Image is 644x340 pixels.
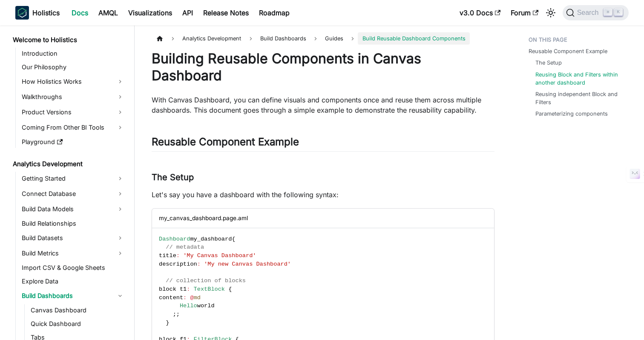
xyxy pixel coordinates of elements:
a: Visualizations [123,6,177,20]
b: Holistics [32,8,60,18]
a: Build Metrics [19,246,127,260]
h3: The Setup [152,172,494,183]
span: Build Dashboards [256,32,310,45]
a: HolisticsHolistics [15,6,60,20]
h2: Reusable Component Example [152,136,494,152]
a: Parameterizing components [535,110,608,118]
span: } [166,320,169,326]
span: { [232,236,235,242]
span: TextBlock [194,286,225,292]
p: With Canvas Dashboard, you can define visuals and components once and reuse them across multiple ... [152,95,494,115]
nav: Breadcrumbs [152,32,494,45]
span: my_dashboard [190,236,232,242]
a: Canvas Dashboard [28,304,127,316]
a: Reusing Block and Filters within another dashboard [535,71,620,87]
a: AMQL [93,6,123,20]
p: Let's say you have a dashboard with the following syntax: [152,190,494,200]
h1: Building Reusable Components in Canvas Dashboard [152,50,494,84]
span: Analytics Development [178,32,245,45]
a: The Setup [535,59,562,67]
a: Quick Dashboard [28,318,127,330]
a: Release Notes [198,6,254,20]
nav: Docs sidebar [7,25,135,340]
img: Holistics [15,6,29,20]
span: Dashboard [159,236,190,242]
a: Import CSV & Google Sheets [19,262,127,274]
span: block t1 [159,286,187,292]
a: Our Philosophy [19,61,127,73]
span: : [176,252,180,259]
a: Playground [19,136,127,148]
a: Connect Database [19,187,127,201]
a: Getting Started [19,172,127,185]
span: : [197,261,201,267]
a: Welcome to Holistics [10,34,127,46]
span: // metadata [166,244,204,250]
a: How Holistics Works [19,75,127,88]
a: Reusing independent Block and Filters [535,90,620,106]
a: Build Data Models [19,202,127,216]
span: description [159,261,197,267]
a: Explore Data [19,275,127,287]
a: Analytics Development [10,158,127,170]
span: Search [575,9,604,17]
a: Product Versions [19,105,127,119]
a: Build Dashboards [19,289,127,303]
div: my_canvas_dashboard.page.aml [152,209,494,228]
button: Search (Command+K) [563,5,629,20]
span: content [159,295,183,301]
span: ; [176,311,180,317]
a: Walkthroughs [19,90,127,104]
span: @ [190,295,193,301]
span: world [197,303,215,309]
a: Roadmap [254,6,295,20]
span: 'My Canvas Dashboard' [183,252,256,259]
a: Build Relationships [19,218,127,229]
a: Docs [66,6,93,20]
kbd: K [614,8,623,16]
span: Hello [180,303,197,309]
kbd: ⌘ [604,8,612,16]
a: Coming From Other BI Tools [19,121,127,134]
span: title [159,252,176,259]
a: Home page [152,32,168,45]
span: : [187,286,190,292]
span: md [194,295,201,301]
span: Build Reusable Dashboard Components [358,32,469,45]
span: Guides [321,32,348,45]
a: v3.0 Docs [454,6,506,20]
a: Build Datasets [19,231,127,245]
span: { [228,286,232,292]
span: : [183,295,187,301]
a: Introduction [19,48,127,59]
span: // collection of blocks [166,278,246,284]
a: Reusable Component Example [529,47,607,55]
span: 'My new Canvas Dashboard' [204,261,291,267]
a: API [177,6,198,20]
button: Switch between dark and light mode (currently light mode) [544,6,558,20]
span: ; [173,311,176,317]
a: Forum [506,6,543,20]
